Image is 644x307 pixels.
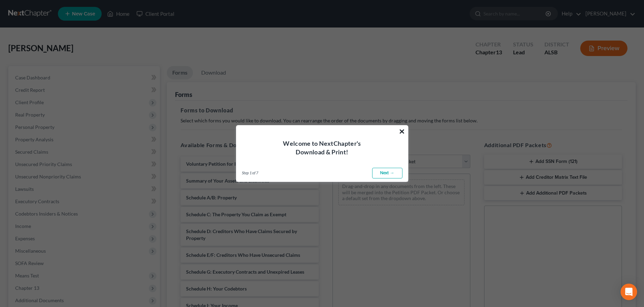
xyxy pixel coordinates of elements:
[242,170,258,176] span: Step 1 of 7
[621,284,637,300] div: Open Intercom Messenger
[245,139,400,156] h4: Welcome to NextChapter's Download & Print!
[372,168,402,179] a: Next →
[399,126,405,137] button: ×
